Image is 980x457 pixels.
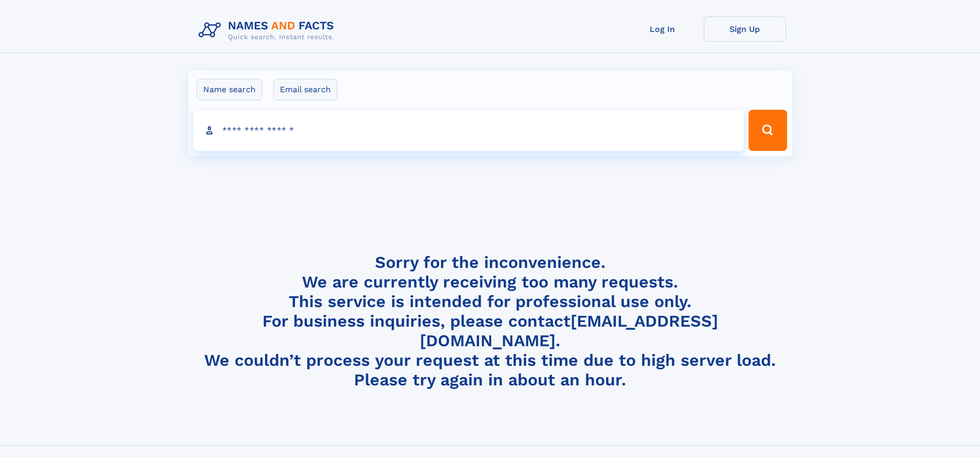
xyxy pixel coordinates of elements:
[194,16,343,44] img: Logo Names and Facts
[273,79,337,100] label: Email search
[193,110,744,151] input: search input
[621,16,704,42] a: Log In
[194,252,786,390] h4: Sorry for the inconvenience. We are currently receiving too many requests. This service is intend...
[704,16,786,42] a: Sign Up
[197,79,262,100] label: Name search
[749,110,787,151] button: Search Button
[420,311,718,350] a: [EMAIL_ADDRESS][DOMAIN_NAME]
